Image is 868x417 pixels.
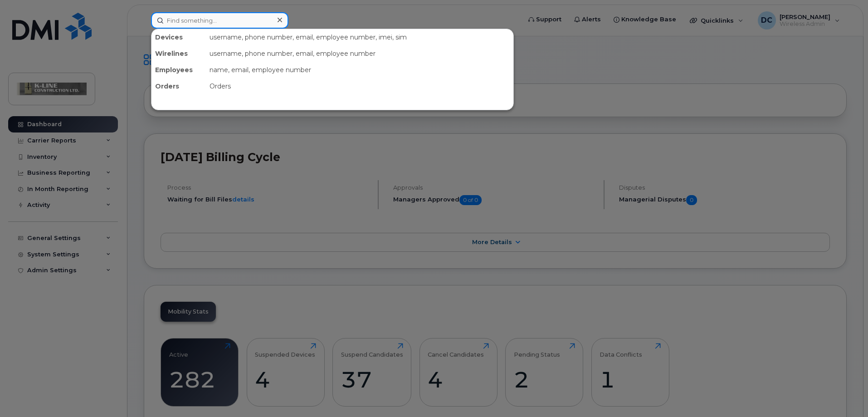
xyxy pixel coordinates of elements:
[206,29,513,45] div: username, phone number, email, employee number, imei, sim
[206,78,513,94] div: Orders
[206,62,513,78] div: name, email, employee number
[151,45,206,62] div: Wirelines
[151,62,206,78] div: Employees
[206,45,513,62] div: username, phone number, email, employee number
[151,78,206,94] div: Orders
[151,29,206,45] div: Devices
